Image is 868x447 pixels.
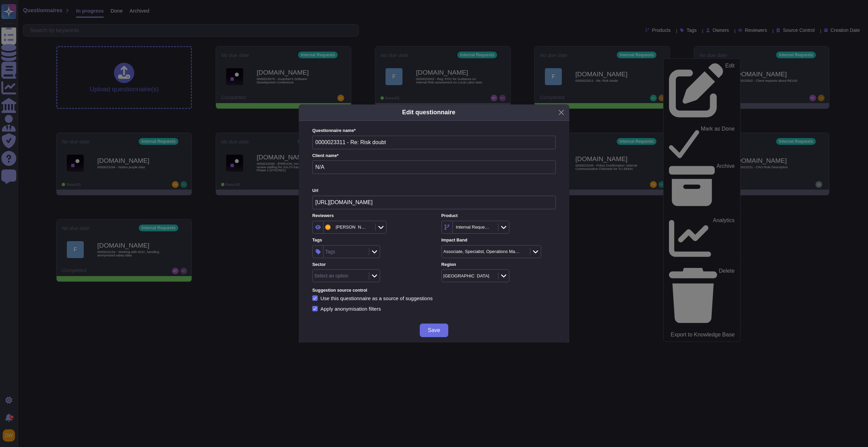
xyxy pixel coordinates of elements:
[312,160,556,174] input: Enter company name of the client
[320,296,433,301] div: Use this questionnaire as a source of suggestions
[325,225,331,230] img: user
[443,249,521,254] div: Associate, Specialist, Operations Manager
[312,288,556,293] label: Suggestion source control
[312,189,556,193] label: Url
[441,214,556,218] label: Product
[402,108,455,117] h5: Edit questionnaire
[441,238,556,242] label: Impact Band
[556,107,567,118] button: Close
[312,263,427,267] label: Sector
[312,136,556,149] input: Enter questionnaire name
[312,196,556,209] input: Online platform url
[312,214,427,218] label: Reviewers
[314,273,348,278] div: Select an option
[443,274,489,278] div: [GEOGRAPHIC_DATA]
[428,328,440,333] span: Save
[336,225,367,229] div: [PERSON_NAME]
[320,306,382,311] div: Apply anonymisation filters
[441,263,556,267] label: Region
[312,154,556,158] label: Client name
[456,225,490,229] div: Internal Requests
[312,238,427,242] label: Tags
[325,249,335,254] div: Tags
[420,324,448,337] button: Save
[312,129,556,133] label: Questionnaire name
